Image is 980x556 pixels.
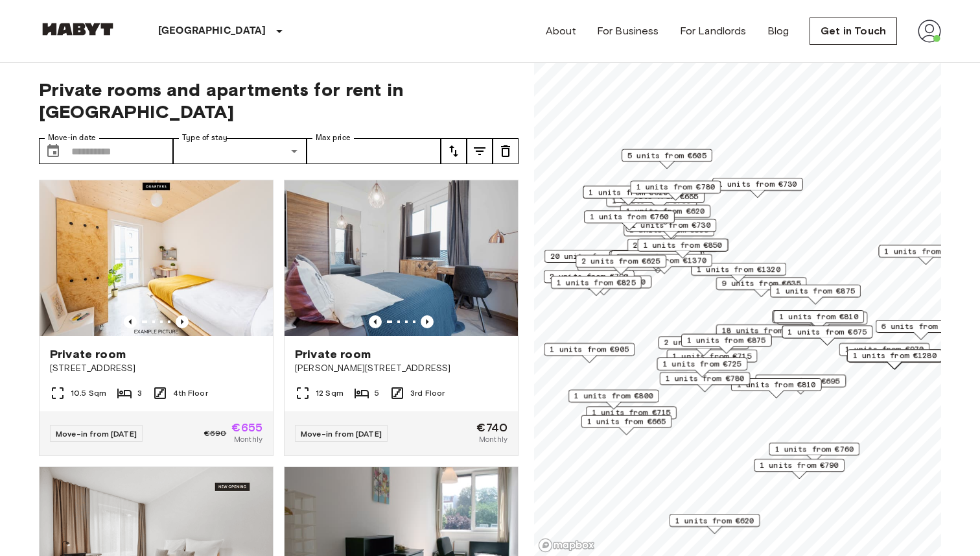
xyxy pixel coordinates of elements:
[137,387,142,399] span: 3
[581,415,672,435] div: Map marker
[681,333,772,354] div: Map marker
[550,250,634,262] span: 20 units from €655
[158,23,266,39] p: [GEOGRAPHIC_DATA]
[918,19,941,43] img: avatar
[633,239,712,251] span: 2 units from €655
[662,358,741,370] span: 1 units from €725
[636,181,715,193] span: 1 units from €780
[623,254,706,266] span: 1 units from €1370
[295,362,507,375] span: [PERSON_NAME][STREET_ADDRESS]
[584,210,675,230] div: Map marker
[718,178,797,190] span: 1 units from €730
[782,326,872,346] div: Map marker
[611,250,701,271] div: Map marker
[546,23,576,39] a: About
[839,343,929,363] div: Map marker
[787,326,867,338] span: 1 units from €675
[556,275,651,295] div: Map marker
[590,211,669,223] span: 1 units from €760
[538,538,595,553] a: Mapbox logo
[772,310,863,330] div: Map marker
[687,334,766,346] span: 1 units from €875
[176,315,189,328] button: Previous image
[760,459,839,471] span: 1 units from €790
[876,320,966,340] div: Map marker
[680,23,747,39] a: For Landlords
[761,375,840,387] span: 1 units from €695
[667,350,758,370] div: Map marker
[421,315,434,328] button: Previous image
[597,23,659,39] a: For Business
[48,132,96,143] label: Move-in date
[568,389,659,409] div: Map marker
[691,263,786,283] div: Map marker
[612,195,691,206] span: 1 units from €700
[622,149,712,169] div: Map marker
[659,336,749,356] div: Map marker
[722,278,801,289] span: 9 units from €635
[410,387,445,399] span: 3rd Floor
[675,514,754,526] span: 1 units from €620
[664,337,743,348] span: 2 units from €865
[625,206,705,217] span: 1 units from €620
[769,442,859,463] div: Map marker
[670,514,760,534] div: Map marker
[638,238,729,258] div: Map marker
[544,343,635,363] div: Map marker
[770,284,861,304] div: Map marker
[665,372,744,384] span: 1 units from €780
[50,346,126,362] span: Private room
[673,350,752,362] span: 1 units from €715
[716,277,807,297] div: Map marker
[722,325,806,337] span: 18 units from €650
[231,422,262,433] span: €655
[369,315,382,328] button: Previous image
[712,178,803,198] div: Map marker
[697,263,780,275] span: 1 units from €1320
[577,258,668,278] div: Map marker
[124,315,137,328] button: Previous image
[627,239,718,259] div: Map marker
[583,186,673,206] div: Map marker
[56,429,137,439] span: Move-in from [DATE]
[544,250,640,270] div: Map marker
[777,311,868,332] div: Map marker
[659,372,750,392] div: Map marker
[737,379,816,391] span: 1 units from €810
[627,149,706,161] span: 5 units from €605
[562,276,646,287] span: 1 units from €1150
[884,245,968,257] span: 1 units from €1100
[630,180,721,200] div: Map marker
[810,18,897,45] a: Get in Touch
[173,387,207,399] span: 4th Floor
[845,344,924,356] span: 1 units from €970
[847,350,942,370] div: Map marker
[40,180,273,336] img: Marketing picture of unit DE-01-07-009-02Q
[316,387,344,399] span: 12 Sqm
[550,344,629,356] span: 1 units from €905
[754,459,845,479] div: Map marker
[779,311,858,322] span: 1 units from €810
[476,422,507,433] span: €740
[551,276,642,296] div: Map marker
[776,285,855,296] span: 1 units from €875
[625,219,716,239] div: Map marker
[637,239,728,259] div: Map marker
[847,349,942,369] div: Map marker
[616,251,695,263] span: 3 units from €655
[234,433,262,445] span: Monthly
[574,390,653,402] span: 1 units from €800
[767,23,789,39] a: Blog
[631,219,710,231] span: 1 units from €730
[755,374,846,394] div: Map marker
[301,429,382,439] span: Move-in from [DATE]
[609,250,704,271] div: Map marker
[441,138,467,164] button: tune
[657,357,747,378] div: Map marker
[479,433,507,445] span: Monthly
[544,270,635,290] div: Map marker
[592,407,671,418] span: 1 units from €715
[375,387,379,399] span: 5
[589,186,668,198] span: 1 units from €620
[581,256,660,267] span: 2 units from €625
